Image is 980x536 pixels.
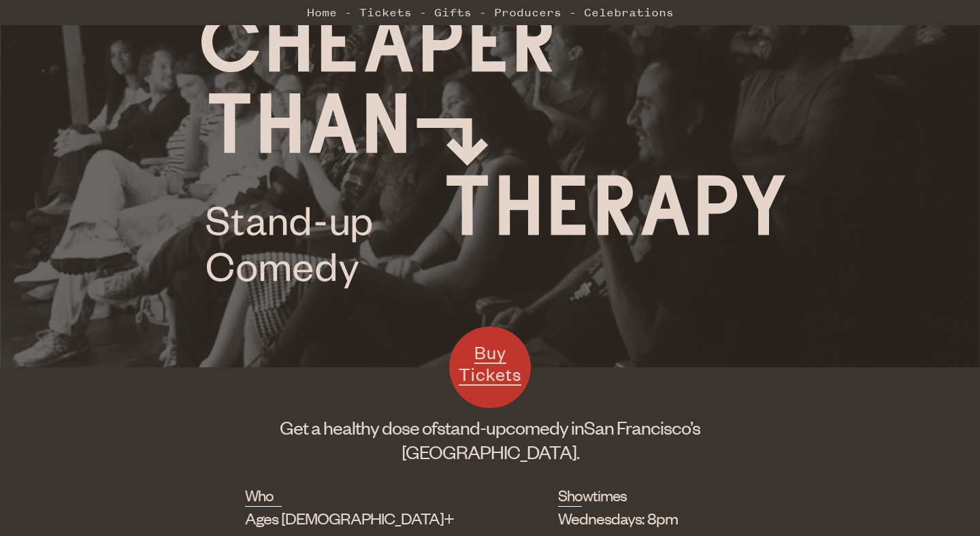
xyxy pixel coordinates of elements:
[402,440,579,463] span: [GEOGRAPHIC_DATA].
[245,507,490,530] div: Ages [DEMOGRAPHIC_DATA]+
[245,415,735,464] h1: Get a healthy dose of comedy in
[449,326,531,408] a: Buy Tickets
[558,507,715,530] li: Wednesdays: 8pm
[584,416,700,439] span: San Francisco’s
[437,416,506,439] span: stand-up
[245,484,282,506] h2: Who
[558,484,582,506] h2: Showtimes
[201,12,785,288] img: Cheaper Than Therapy logo
[459,341,521,385] span: Buy Tickets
